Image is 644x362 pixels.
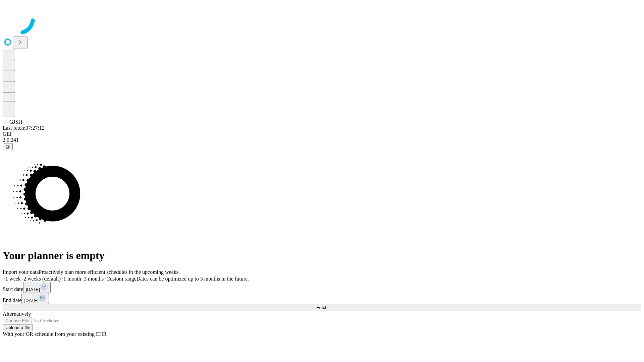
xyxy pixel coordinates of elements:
[5,144,10,149] span: @
[3,282,641,293] div: Start date
[3,143,13,150] button: @
[3,324,33,331] button: Upload a file
[26,287,40,292] span: [DATE]
[21,293,49,304] button: [DATE]
[3,331,107,337] span: With your OR schedule from your existing EHR
[3,293,641,304] div: End date
[3,137,641,143] div: 2.0.241
[84,276,104,282] span: 3 months
[3,249,641,262] h1: Your planner is empty
[24,298,38,303] span: [DATE]
[9,119,22,125] span: GJSH
[23,276,61,282] span: 2 weeks (default)
[3,131,641,137] div: GEI
[3,304,641,311] button: Fetch
[3,125,45,131] span: Last fetch: 07:27:12
[316,305,327,310] span: Fetch
[3,311,31,317] span: Alternatively
[3,269,39,275] span: Import your data
[106,276,136,282] span: Custom range
[39,269,180,275] span: Proactively plan more efficient schedules in the upcoming weeks.
[23,282,51,293] button: [DATE]
[5,276,21,282] span: 1 week
[137,276,249,282] span: Dates can be optimized up to 3 months in the future.
[63,276,81,282] span: 1 month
